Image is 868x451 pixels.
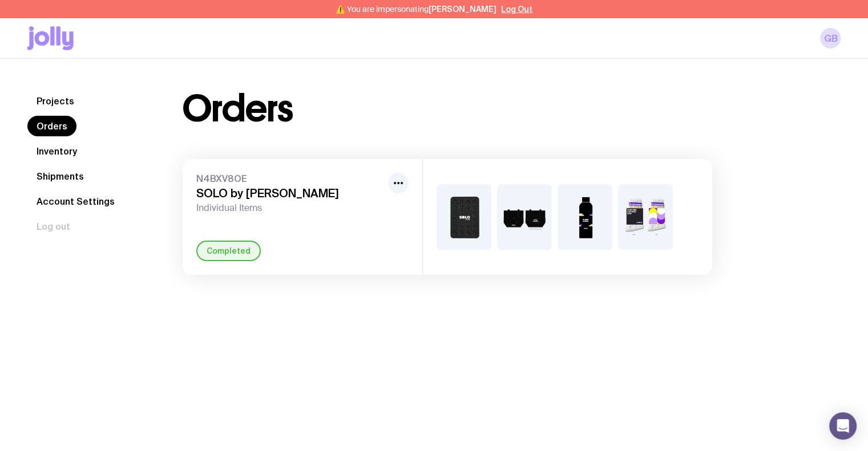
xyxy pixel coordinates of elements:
[336,5,496,14] span: ⚠️ You are impersonating
[501,5,532,14] button: Log Out
[27,116,76,136] a: Orders
[183,91,293,127] h1: Orders
[27,166,93,186] a: Shipments
[429,5,496,14] span: [PERSON_NAME]
[196,186,383,200] h3: SOLO by [PERSON_NAME]
[196,173,383,184] span: N4BXV8OE
[27,141,86,161] a: Inventory
[27,216,79,237] button: Log out
[829,412,857,440] div: Open Intercom Messenger
[196,241,261,261] div: Completed
[27,91,83,111] a: Projects
[820,28,841,48] a: GB
[196,202,383,214] span: Individual Items
[27,191,124,212] a: Account Settings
